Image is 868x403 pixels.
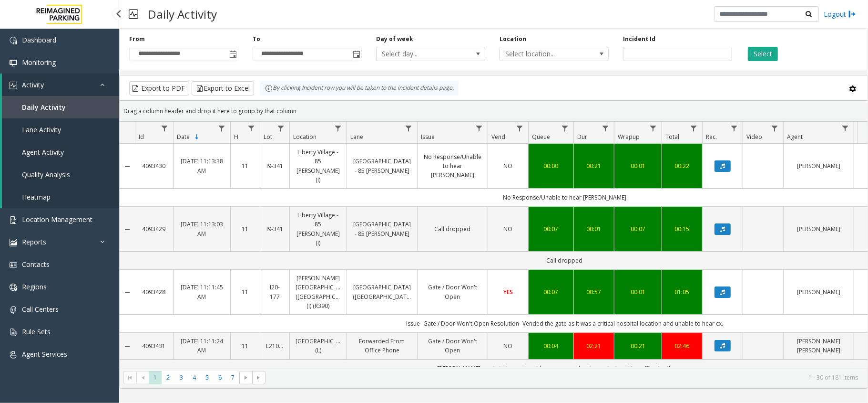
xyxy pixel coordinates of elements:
[10,37,17,44] img: 'icon'
[618,133,640,141] span: Wrapup
[193,133,201,141] span: Sortable
[620,224,656,233] div: 00:07
[2,186,119,208] a: Heatmap
[179,220,225,238] a: [DATE] 11:13:03 AM
[226,371,239,384] span: Page 7
[10,82,17,89] img: 'icon'
[500,35,526,43] label: Location
[494,161,522,170] a: NO
[22,58,56,67] span: Monitoring
[149,371,162,384] span: Page 1
[668,341,696,350] div: 02:46
[275,122,287,135] a: Lot Filter Menu
[215,122,228,135] a: Date Filter Menu
[789,287,848,297] a: [PERSON_NAME]
[668,224,696,233] a: 00:15
[2,74,119,96] a: Activity
[2,163,119,186] a: Quality Analysis
[266,161,284,170] a: I9-341
[296,211,341,247] a: Liberty Village - 85 [PERSON_NAME] (I)
[534,224,568,233] a: 00:07
[10,239,17,246] img: 'icon'
[353,157,411,175] a: [GEOGRAPHIC_DATA] - 85 [PERSON_NAME]
[423,283,482,301] a: Gate / Door Won't Open
[120,226,135,233] a: Collapse Details
[177,133,190,141] span: Date
[491,133,505,141] span: Vend
[706,133,717,141] span: Rec.
[255,374,263,382] span: Go to the last page
[668,287,696,297] a: 01:05
[10,216,17,224] img: 'icon'
[264,133,272,141] span: Lot
[2,96,119,118] a: Daily Activity
[158,122,171,135] a: Id Filter Menu
[421,133,435,141] span: Issue
[293,133,317,141] span: Location
[236,161,254,170] a: 11
[620,287,656,297] a: 00:01
[620,161,656,170] div: 00:01
[10,329,17,336] img: 'icon'
[376,35,413,43] label: Day of week
[839,122,852,135] a: Agent Filter Menu
[175,371,188,384] span: Page 3
[824,9,856,19] a: Logout
[668,161,696,170] div: 00:22
[504,162,513,170] span: NO
[129,2,138,26] img: pageIcon
[253,35,260,43] label: To
[350,133,363,141] span: Lane
[260,81,459,95] div: By clicking Incident row you will be taken to the incident details page.
[534,161,568,170] a: 00:00
[214,371,226,384] span: Page 6
[534,341,568,350] a: 00:04
[22,327,51,336] span: Rule Sets
[22,215,92,224] span: Location Management
[353,337,411,355] a: Forwarded From Office Phone
[647,122,660,135] a: Wrapup Filter Menu
[120,343,135,350] a: Collapse Details
[623,35,655,43] label: Incident Id
[504,225,513,233] span: NO
[665,133,679,141] span: Total
[620,341,656,350] div: 00:21
[179,337,225,355] a: [DATE] 11:11:24 AM
[748,47,778,61] button: Select
[22,350,67,359] span: Agent Services
[559,122,572,135] a: Queue Filter Menu
[22,125,61,134] span: Lane Activity
[120,122,868,367] div: Data table
[728,122,741,135] a: Rec. Filter Menu
[580,161,608,170] a: 00:21
[22,148,64,157] span: Agent Activity
[580,224,608,233] a: 00:01
[22,80,44,89] span: Activity
[746,133,762,141] span: Video
[789,161,848,170] a: [PERSON_NAME]
[22,103,66,112] span: Daily Activity
[423,152,482,180] a: No Response/Unable to hear [PERSON_NAME]
[848,9,856,19] img: logout
[789,224,848,233] a: [PERSON_NAME]
[120,163,135,170] a: Collapse Details
[534,287,568,297] div: 00:07
[532,133,550,141] span: Queue
[599,122,612,135] a: Dur Filter Menu
[227,47,238,61] span: Toggle popup
[787,133,803,141] span: Agent
[353,220,411,238] a: [GEOGRAPHIC_DATA] - 85 [PERSON_NAME]
[271,373,858,382] kendo-pager-info: 1 - 30 of 181 items
[789,337,848,355] a: [PERSON_NAME] [PERSON_NAME]
[239,371,252,384] span: Go to the next page
[188,371,201,384] span: Page 4
[2,141,119,163] a: Agent Activity
[22,260,50,269] span: Contacts
[266,224,284,233] a: I9-341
